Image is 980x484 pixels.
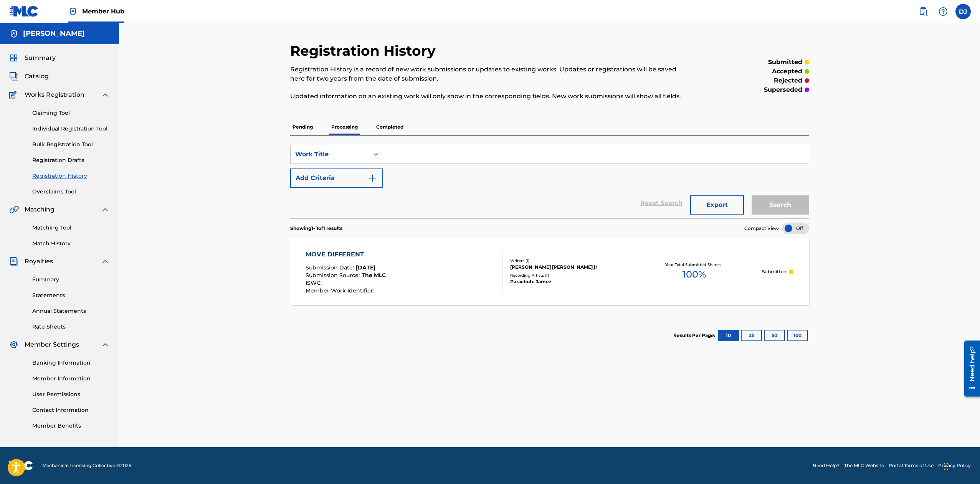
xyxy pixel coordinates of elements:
a: Individual Registration Tool [32,125,110,133]
a: Registration Drafts [32,156,110,164]
a: SummarySummary [9,53,56,63]
a: The MLC Website [844,462,884,469]
span: Mechanical Licensing Collective © 2025 [42,462,131,469]
img: Royalties [9,257,18,266]
img: Works Registration [9,90,19,99]
h5: Derrick James [23,29,85,38]
p: superseded [764,85,802,94]
iframe: Resource Center [959,337,980,399]
p: submitted [768,58,802,67]
a: Member Benefits [32,422,110,430]
img: Catalog [9,72,18,81]
img: 9d2ae6d4665cec9f34b9.svg [368,173,377,183]
p: Updated information on an existing work will only show in the corresponding fields. New work subm... [290,92,690,101]
h2: Registration History [290,42,440,59]
a: MOVE DIFFERENTSubmission Date:[DATE]Submission Source:The MLCISWC:Member Work Identifier:Writers ... [290,238,809,305]
a: Privacy Policy [938,462,971,469]
button: Export [690,195,744,215]
span: Works Registration [25,90,84,99]
span: ISWC : [306,279,324,286]
button: 25 [741,330,762,341]
div: Drag [944,455,949,478]
button: Add Criteria [290,168,383,188]
a: Statements [32,291,110,299]
p: Registration History is a record of new work submissions or updates to existing works. Updates or... [290,65,690,83]
img: Accounts [9,29,18,38]
span: The MLC [362,272,386,279]
p: rejected [774,76,802,85]
a: Contact Information [32,406,110,414]
div: [PERSON_NAME] [PERSON_NAME] jr [510,264,626,271]
a: Registration History [32,172,110,180]
div: User Menu [955,4,971,19]
span: Compact View [744,225,779,232]
p: Showing 1 - 1 of 1 results [290,225,342,232]
img: Top Rightsholder [68,7,78,16]
iframe: Chat Widget [942,447,980,484]
button: 100 [787,330,808,341]
a: Member Information [32,375,110,383]
form: Search Form [290,145,809,218]
img: expand [101,90,110,99]
img: MLC Logo [9,6,39,17]
a: Match History [32,240,110,248]
span: Matching [25,205,55,214]
a: Bulk Registration Tool [32,140,110,149]
span: Submission Date : [306,264,356,271]
div: MOVE DIFFERENT [306,250,386,259]
a: Annual Statements [32,307,110,315]
img: Member Settings [9,340,18,349]
a: User Permissions [32,390,110,398]
a: CatalogCatalog [9,72,49,81]
a: Banking Information [32,359,110,367]
button: 10 [718,330,739,341]
div: Writers ( 1 ) [510,258,626,264]
img: Summary [9,53,18,63]
span: Submission Source : [306,272,362,279]
a: Portal Terms of Use [889,462,934,469]
span: Member Hub [82,7,124,16]
span: Member Settings [25,340,79,349]
div: Work Title [295,150,364,159]
p: accepted [772,67,802,76]
div: Help [935,4,951,19]
a: Summary [32,276,110,284]
div: Parachute Jamez [510,278,626,285]
p: Your Total Submitted Shares: [665,262,723,268]
a: Matching Tool [32,224,110,232]
a: Rate Sheets [32,323,110,331]
p: Processing [329,119,360,135]
a: Overclaims Tool [32,188,110,196]
button: 50 [764,330,785,341]
a: Claiming Tool [32,109,110,117]
img: search [919,7,928,16]
img: expand [101,257,110,266]
a: Need Help? [813,462,840,469]
div: Recording Artists ( 1 ) [510,273,626,278]
img: Matching [9,205,19,214]
span: 100 % [683,268,706,281]
p: Results Per Page: [673,332,717,339]
span: Catalog [25,72,49,81]
p: Submitted [762,268,787,275]
img: expand [101,340,110,349]
p: Pending [290,119,315,135]
p: Completed [374,119,406,135]
span: Summary [25,53,56,63]
a: Public Search [916,4,931,19]
img: expand [101,205,110,214]
span: Member Work Identifier : [306,287,376,294]
img: help [939,7,948,16]
span: [DATE] [356,264,375,271]
span: Royalties [25,257,53,266]
img: logo [9,461,33,470]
